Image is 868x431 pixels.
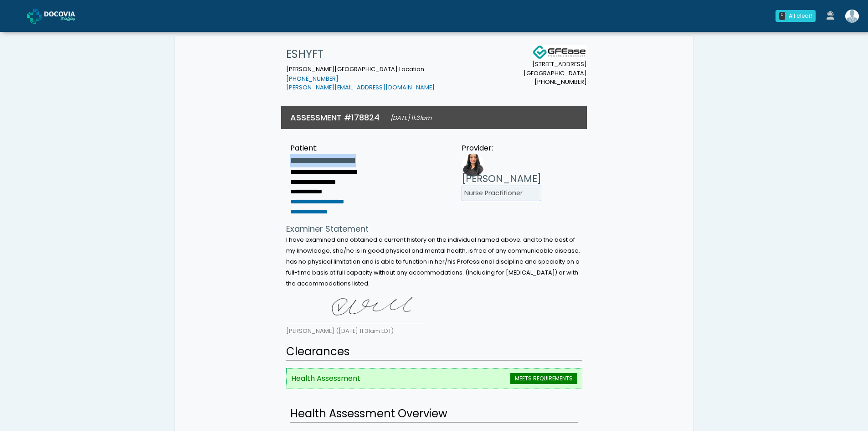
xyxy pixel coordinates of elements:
[286,224,582,234] h4: Examiner Statement
[462,172,541,186] h3: [PERSON_NAME]
[286,75,339,83] a: [PHONE_NUMBER]
[462,154,484,177] img: Provider image
[286,327,394,335] small: [PERSON_NAME] ([DATE] 11:31am EDT)
[286,65,435,92] small: [PERSON_NAME][GEOGRAPHIC_DATA] Location
[286,343,582,361] h2: Clearances
[7,4,35,31] button: Open LiveChat chat widget
[510,373,577,384] span: MEETS REQUIREMENTS
[789,12,812,20] div: All clear!
[27,1,90,31] a: Docovia
[845,10,859,23] img: Shakerra Crippen
[44,11,90,21] img: Docovia
[286,236,580,287] small: I have examined and obtained a current history on the individual named above; and to the best of ...
[286,292,423,324] img: NTiiAAAAAGSURBVAMA1cSdSfqhEToAAAAASUVORK5CYII=
[532,45,587,60] img: Docovia Staffing Logo
[390,114,431,122] small: [DATE] 11:31am
[286,45,435,63] h1: ESHYFT
[290,405,578,423] h2: Health Assessment Overview
[286,83,435,91] a: [PERSON_NAME][EMAIL_ADDRESS][DOMAIN_NAME]
[286,368,582,389] li: Health Assessment
[779,12,785,20] div: 0
[524,60,587,86] small: [STREET_ADDRESS] [GEOGRAPHIC_DATA] [PHONE_NUMBER]
[290,112,380,123] h3: ASSESSMENT #178824
[770,6,821,26] a: 0 All clear!
[27,9,42,24] img: Docovia
[290,143,374,154] div: Patient:
[462,186,541,201] li: Nurse Practitioner
[462,143,541,154] div: Provider:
